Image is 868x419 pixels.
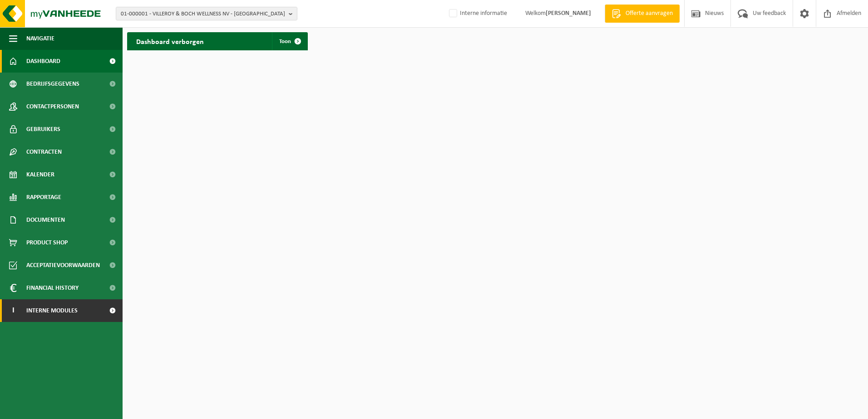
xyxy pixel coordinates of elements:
[26,50,60,73] span: Dashboard
[623,9,675,18] span: Offerte aanvragen
[26,95,79,118] span: Contactpersonen
[26,186,61,209] span: Rapportage
[546,10,591,17] strong: [PERSON_NAME]
[26,209,65,231] span: Documenten
[9,299,17,322] span: I
[26,277,79,299] span: Financial History
[605,5,680,23] a: Offerte aanvragen
[26,299,78,322] span: Interne modules
[26,231,68,254] span: Product Shop
[121,7,285,21] span: 01-000001 - VILLEROY & BOCH WELLNESS NV - [GEOGRAPHIC_DATA]
[116,7,297,20] button: 01-000001 - VILLEROY & BOCH WELLNESS NV - [GEOGRAPHIC_DATA]
[26,254,100,277] span: Acceptatievoorwaarden
[279,39,291,44] span: Toon
[26,118,60,141] span: Gebruikers
[127,32,213,50] h2: Dashboard verborgen
[26,163,54,186] span: Kalender
[26,141,62,163] span: Contracten
[26,73,79,95] span: Bedrijfsgegevens
[272,32,307,50] a: Toon
[447,7,507,20] label: Interne informatie
[26,27,54,50] span: Navigatie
